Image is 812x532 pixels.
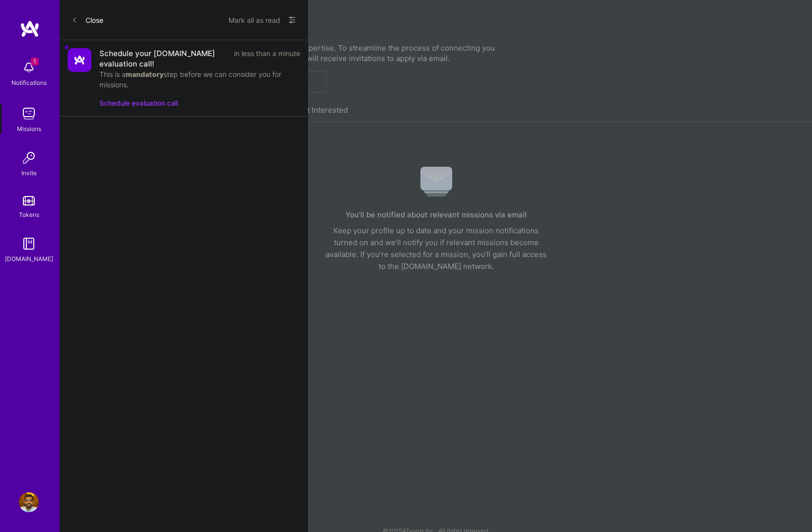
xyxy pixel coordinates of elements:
[19,492,39,512] img: User Avatar
[19,209,39,220] div: Tokens
[68,48,91,72] img: Company Logo
[99,69,300,90] div: This is a step before we can consider you for missions.
[229,12,280,28] button: Mark all as read
[20,20,40,38] img: logo
[17,124,41,134] div: Missions
[16,492,41,512] a: User Avatar
[19,148,39,168] img: Invite
[126,70,163,78] b: mandatory
[99,48,228,69] div: Schedule your [DOMAIN_NAME] evaluation call!
[19,234,39,254] img: guide book
[21,168,37,178] div: Invite
[72,12,103,28] button: Close
[234,48,300,69] div: in less than a minute
[19,104,39,124] img: teamwork
[99,98,178,108] button: Schedule evaluation call
[5,254,53,264] div: [DOMAIN_NAME]
[23,196,35,205] img: tokens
